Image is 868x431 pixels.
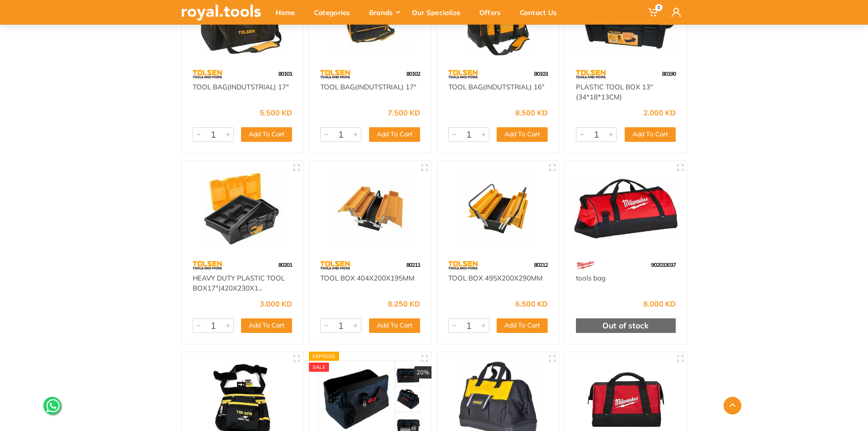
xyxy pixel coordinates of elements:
div: Home [269,3,308,22]
div: Offers [473,3,514,22]
span: 80201 [278,261,292,268]
img: Royal Tools - TOOL BOX 404X200X195MM [318,169,423,248]
span: 0 [655,4,663,11]
span: 80102 [406,70,420,77]
a: TOOL BOX 404X200X195MM [320,274,415,282]
img: 64.webp [448,257,478,273]
img: Royal Tools - HEAVY DUTY PLASTIC TOOL BOX17 [190,169,295,248]
div: 5.500 KD [260,109,292,116]
a: tools bag [576,274,606,282]
div: Categories [308,3,363,22]
div: 6.500 KD [515,300,548,307]
div: SALE [309,363,329,372]
span: 80103 [534,70,548,77]
span: 80211 [406,261,420,268]
img: 64.webp [193,257,222,273]
div: Out of stock [576,318,676,333]
img: Royal Tools - TOOL BOX 495X200X290MM [446,169,551,248]
button: Add To Cart [497,127,548,142]
div: 20% [414,366,431,379]
span: 902033037 [651,261,676,268]
img: 64.webp [320,257,350,273]
div: 8.500 KD [515,109,548,116]
button: Add To Cart [369,318,420,333]
button: Add To Cart [497,318,548,333]
div: 8.000 KD [643,300,676,307]
img: 68.webp [576,257,595,273]
a: HEAVY DUTY PLASTIC TOOL BOX17"(420X230X1... [193,274,285,293]
a: PLASTIC TOOL BOX 13"(34*18*13CM) [576,83,653,102]
div: 3.000 KD [260,300,292,307]
a: TOOL BAG(INDUTSTRIAL) 17" [193,83,289,91]
img: royal.tools Logo [181,5,261,21]
a: TOOL BOX 495X200X290MM [448,274,543,282]
div: Our Specialize [406,3,473,22]
img: 64.webp [193,66,222,82]
button: Add To Cart [625,127,676,142]
img: Royal Tools - tools bag [573,169,678,248]
span: 80190 [662,70,676,77]
img: 64.webp [576,66,606,82]
span: 80212 [534,261,548,268]
span: 80101 [278,70,292,77]
button: Add To Cart [241,318,292,333]
button: Add To Cart [241,127,292,142]
img: 64.webp [448,66,478,82]
div: Express [309,352,339,361]
div: Contact Us [514,3,570,22]
img: 64.webp [320,66,350,82]
a: TOOL BAG(INDUTSTRIAL) 17" [320,83,416,91]
div: 8.250 KD [388,300,420,307]
div: 7.500 KD [388,109,420,116]
div: Brands [363,3,406,22]
button: Add To Cart [369,127,420,142]
div: 2.000 KD [643,109,676,116]
a: TOOL BAG(INDUTSTRIAL) 16" [448,83,544,91]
